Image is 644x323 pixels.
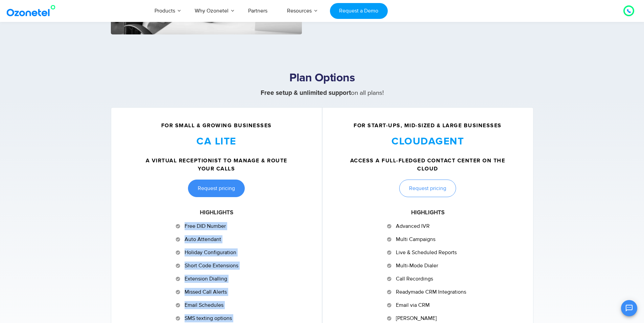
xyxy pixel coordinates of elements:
[121,123,312,128] h5: For Small & Growing Businesses
[394,314,437,322] span: [PERSON_NAME]
[183,262,238,270] span: Short Code Extensions
[394,222,430,230] span: Advanced IVR
[183,288,227,296] span: Missed Call Alerts
[330,3,388,19] a: Request a Demo
[394,301,430,309] span: Email via CRM
[394,288,466,296] span: Readymade CRM Integrations
[333,135,523,148] h3: CLOUDAGENT
[394,275,433,283] span: Call Recordings
[399,180,456,197] a: Request pricing
[183,248,236,257] span: Holiday Configuration
[188,180,245,197] a: Request pricing
[621,300,637,316] button: Open chat
[394,235,435,243] span: Multi Campaigns
[394,248,457,257] span: Live & Scheduled Reports
[333,209,523,217] h6: HIGHLIGHTS
[198,186,235,191] span: Request pricing
[121,135,312,148] h3: CA LITE
[409,186,446,191] span: Request pricing
[183,314,232,322] span: SMS texting options
[348,157,508,173] h5: Access a full-fledged contact center on the cloud
[137,157,296,173] h5: A virtual receptionist to manage & route your calls
[183,235,221,243] span: Auto Attendant
[261,90,351,96] strong: Free setup & unlimited support
[183,301,223,309] span: Email Schedules
[183,222,226,230] span: Free DID Number
[121,209,312,217] h6: HIGHLIGHTS
[261,89,384,97] span: on all plans!
[333,123,523,128] h5: For Start-ups, Mid-Sized & Large Businesses
[111,72,533,85] h2: Plan Options
[394,262,438,270] span: Multi-Mode Dialer
[183,275,227,283] span: Extension Dialling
